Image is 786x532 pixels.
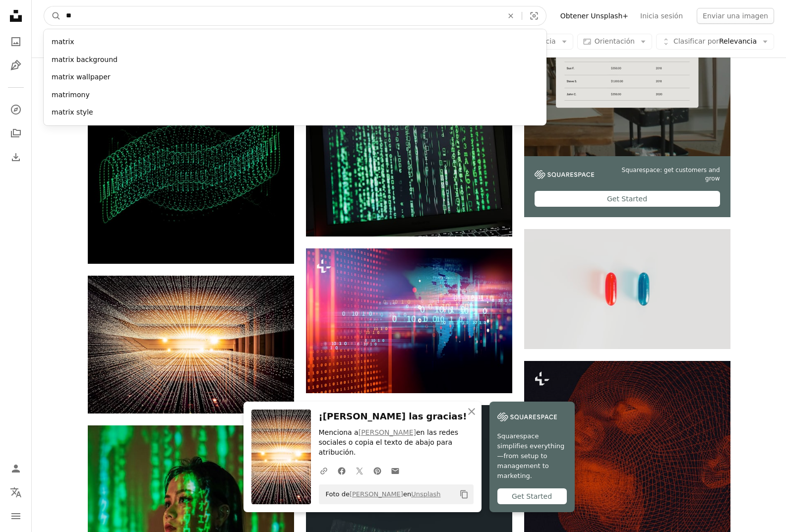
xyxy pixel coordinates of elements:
img: Monitor de computadora de pantalla plana negra [306,99,512,236]
h3: ¡[PERSON_NAME] las gracias! [319,410,474,424]
button: Búsqueda visual [522,6,546,25]
div: matrix wallpaper [44,68,546,86]
a: Comparte por correo electrónico [386,461,404,480]
a: Unsplash [411,490,440,498]
a: Comparte en Facebook [333,461,351,480]
a: Ilustraciones [6,56,26,75]
a: Obtener Unsplash+ [554,8,634,24]
div: Get Started [497,488,567,504]
div: matrix background [44,51,546,69]
a: Fotografía de vista de gusano del techo [88,340,294,349]
img: Un par de tablas de surf rojas y azules una al lado de la otra [524,229,730,349]
button: Menú [6,506,26,526]
img: Fondo abstracto del número de código digital, representa la tecnología de codificación y los leng... [306,248,512,393]
a: Inicio — Unsplash [6,6,26,28]
button: Idioma [6,482,26,502]
form: Encuentra imágenes en todo el sitio [44,6,546,26]
a: Colecciones [6,123,26,143]
img: un fondo negro con puntos y líneas verdes [88,78,294,264]
a: Inicia sesión [634,8,689,24]
a: Fondo abstracto del número de código digital, representa la tecnología de codificación y los leng... [306,316,512,325]
a: Comparte en Pinterest [368,461,386,480]
a: La cabeza de un hombre se muestra con una luz roja [524,485,730,494]
img: file-1747939142011-51e5cc87e3c9 [497,410,557,424]
p: Menciona a en las redes sociales o copia el texto de abajo para atribución. [319,428,474,458]
button: Buscar en Unsplash [44,6,61,25]
a: Comparte en Twitter [351,461,368,480]
div: matrimony [44,86,546,104]
span: Foto de en [321,486,441,502]
a: Iniciar sesión / Registrarse [6,459,26,478]
a: Explorar [6,100,26,119]
a: Fotos [6,32,26,52]
div: matrix [44,33,546,51]
a: [PERSON_NAME] [350,490,403,498]
a: Squarespace simplifies everything—from setup to management to marketing.Get Started [489,402,575,512]
span: Clasificar por [673,37,719,45]
div: Get Started [535,191,720,207]
a: Un par de tablas de surf rojas y azules una al lado de la otra [524,284,730,293]
span: Orientación [595,37,635,45]
a: Historial de descargas [6,147,26,167]
img: Fotografía de vista de gusano del techo [88,276,294,414]
a: un fondo negro con puntos y líneas verdes [88,166,294,175]
div: matrix style [44,104,546,121]
span: Squarespace simplifies everything—from setup to management to marketing. [497,431,567,481]
button: Orientación [577,34,652,50]
span: Relevancia [673,37,757,47]
img: file-1747939142011-51e5cc87e3c9 [535,170,594,179]
button: Clasificar porRelevancia [656,34,774,50]
a: [PERSON_NAME] [359,428,416,436]
a: Monitor de computadora de pantalla plana negra [306,163,512,172]
button: Copiar al portapapeles [456,486,473,503]
button: Borrar [500,6,522,25]
span: Squarespace: get customers and grow [606,166,720,183]
button: Enviar una imagen [697,8,774,24]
